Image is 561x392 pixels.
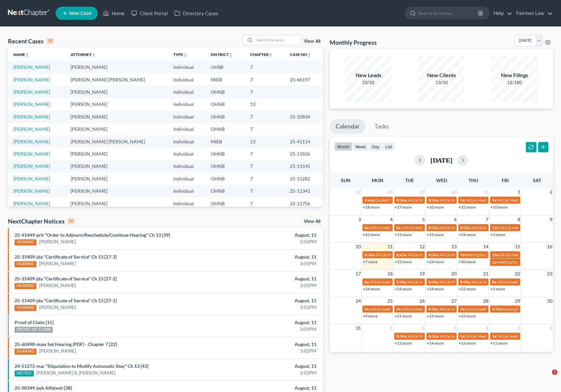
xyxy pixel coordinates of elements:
[427,232,444,237] a: +25 more
[205,148,245,160] td: OHNB
[375,198,434,203] span: Docket Text: for [PERSON_NAME]
[465,334,551,339] span: 341(a) Meeting of Creditors for [PERSON_NAME]
[71,52,96,57] a: Attorneyunfold_more
[497,279,561,284] span: 341(a) meeting for [PERSON_NAME]
[220,341,316,348] div: August, 11
[15,327,53,333] div: PROOF OF CLAIM
[405,177,414,183] span: Tue
[269,53,273,57] i: unfold_more
[245,98,285,111] td: 13
[490,286,505,291] a: +5 more
[401,307,466,312] span: 341(a) Meeting for [PERSON_NAME]
[460,198,465,203] span: 9a
[459,286,476,291] a: +22 more
[304,219,320,224] a: View All
[8,37,54,45] div: Recent Cases
[168,185,205,197] td: Individual
[8,217,75,225] div: NextChapter Notices
[13,176,50,181] a: [PERSON_NAME]
[492,279,496,284] span: 8a
[418,7,479,19] input: Search by name...
[513,7,553,19] a: Fairmax Law
[368,119,395,134] a: Tasks
[285,185,323,197] td: 25-11341
[460,252,465,257] span: 9a
[168,123,205,135] td: Individual
[245,197,285,210] td: 7
[387,243,393,251] span: 11
[502,177,509,183] span: Fri
[13,89,50,95] a: [PERSON_NAME]
[168,148,205,160] td: Individual
[334,142,352,151] button: month
[168,73,205,86] td: Individual
[15,385,72,391] a: 25-00349-jwb Affidavit [38]
[304,39,320,44] a: View All
[285,197,323,210] td: 25-11756
[285,172,323,185] td: 25-11282
[229,53,233,57] i: unfold_more
[497,334,561,339] span: 341(a) meeting for [PERSON_NAME]
[490,7,512,19] a: Help
[168,197,205,210] td: Individual
[65,61,168,73] td: [PERSON_NAME]
[363,314,377,318] a: +9 more
[355,324,362,332] span: 31
[439,279,503,284] span: 341(a) Meeting for [PERSON_NAME]
[205,86,245,98] td: OHNB
[245,123,285,135] td: 7
[490,205,507,210] a: +10 more
[546,297,553,305] span: 30
[39,238,76,245] a: [PERSON_NAME]
[365,279,369,284] span: 8a
[492,334,496,339] span: 9a
[395,314,412,318] a: +21 more
[65,73,168,86] td: [PERSON_NAME] [PERSON_NAME]
[355,243,362,251] span: 10
[220,326,316,332] div: 3:01PM
[13,126,50,132] a: [PERSON_NAME]
[465,198,551,203] span: 341(a) Meeting of Creditors for [PERSON_NAME]
[168,86,205,98] td: Individual
[341,177,351,183] span: Sun
[492,198,496,203] span: 9a
[538,369,554,385] iframe: Intercom live chat
[13,139,50,144] a: [PERSON_NAME]
[363,232,380,237] a: +42 more
[428,279,438,284] span: 8:30a
[369,279,433,284] span: 341(a) meeting for [PERSON_NAME]
[65,185,168,197] td: [PERSON_NAME]
[517,216,521,223] span: 8
[372,177,383,183] span: Mon
[15,363,148,369] a: 24-51272-mar "Stipulation to Modify Automatic Stay" Ch 13 [43]
[439,334,503,339] span: 341(a) meeting for [PERSON_NAME]
[517,324,521,332] span: 5
[245,160,285,172] td: 7
[389,216,393,223] span: 4
[65,86,168,98] td: [PERSON_NAME]
[490,341,507,346] a: +11 more
[15,349,36,355] div: HEARING
[330,119,365,134] a: Calendar
[407,334,471,339] span: 341(a) Meeting for [PERSON_NAME]
[419,270,425,278] span: 19
[365,252,374,257] span: 8:30a
[396,334,406,339] span: 8:30a
[395,205,412,210] a: +27 more
[428,198,438,203] span: 8:30a
[100,7,128,19] a: Home
[245,172,285,185] td: 7
[13,151,50,157] a: [PERSON_NAME]
[552,369,557,375] span: 2
[418,79,465,86] div: 13/10
[220,348,316,354] div: 3:01PM
[469,177,478,183] span: Thu
[369,142,382,151] button: day
[285,160,323,172] td: 25-11545
[254,35,301,45] input: Search by name...
[65,172,168,185] td: [PERSON_NAME]
[459,232,476,237] a: +54 more
[459,205,476,210] a: +32 more
[549,216,553,223] span: 9
[330,38,377,46] h3: Monthly Progress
